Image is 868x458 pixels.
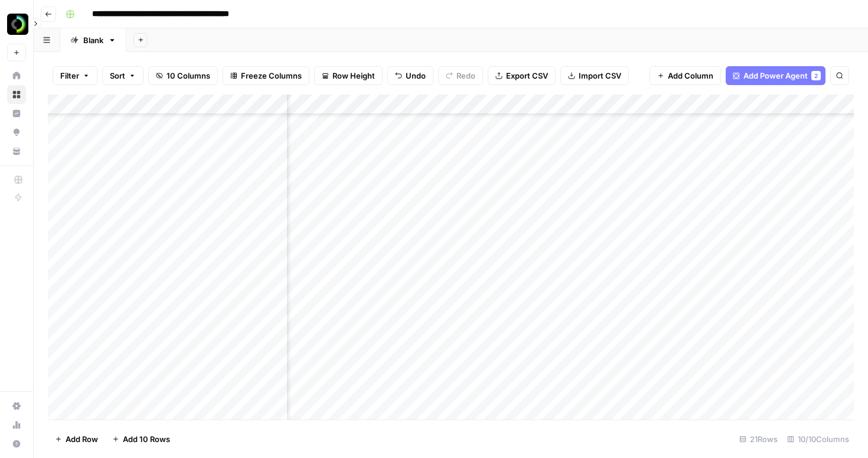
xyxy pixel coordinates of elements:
[53,66,97,85] button: Filter
[7,415,26,434] a: Usage
[7,434,26,453] button: Help + Support
[668,70,713,82] span: Add Column
[726,66,825,85] button: Add Power Agent2
[782,430,854,449] div: 10/10 Columns
[579,70,621,82] span: Import CSV
[60,70,79,82] span: Filter
[456,70,475,82] span: Redo
[406,70,426,82] span: Undo
[7,104,26,123] a: Insights
[148,66,218,85] button: 10 Columns
[105,430,177,449] button: Add 10 Rows
[83,34,103,46] div: Blank
[241,70,302,82] span: Freeze Columns
[48,430,105,449] button: Add Row
[506,70,548,82] span: Export CSV
[488,66,556,85] button: Export CSV
[110,70,125,82] span: Sort
[167,70,210,82] span: 10 Columns
[332,70,375,82] span: Row Height
[66,433,98,445] span: Add Row
[387,66,433,85] button: Undo
[7,85,26,104] a: Browse
[102,66,143,85] button: Sort
[7,14,28,35] img: Creatopy Logo
[123,433,170,445] span: Add 10 Rows
[7,66,26,85] a: Home
[811,71,821,80] div: 2
[814,71,818,80] span: 2
[223,66,309,85] button: Freeze Columns
[743,70,808,82] span: Add Power Agent
[7,9,26,39] button: Workspace: Creatopy
[735,430,782,449] div: 21 Rows
[438,66,483,85] button: Redo
[560,66,629,85] button: Import CSV
[314,66,383,85] button: Row Height
[650,66,721,85] button: Add Column
[7,123,26,142] a: Opportunities
[7,397,26,415] a: Settings
[7,142,26,161] a: Your Data
[60,28,126,52] a: Blank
